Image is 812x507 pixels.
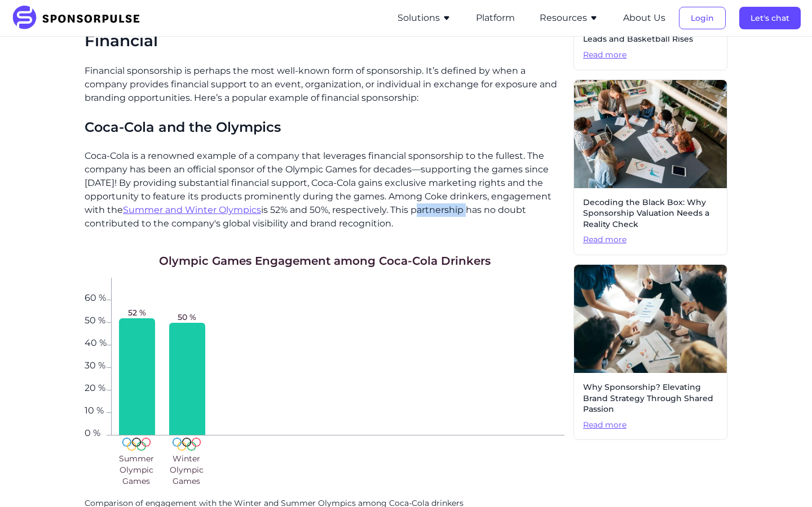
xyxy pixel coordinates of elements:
[113,453,159,487] span: Summer Olympic Games
[583,382,718,415] span: Why Sponsorship? Elevating Brand Strategy Through Shared Passion
[540,11,598,25] button: Resources
[574,265,727,373] img: Photo by Getty Images courtesy of Unsplash
[178,312,196,323] span: 50 %
[128,307,146,318] span: 52 %
[85,406,107,413] span: 10 %
[85,384,107,390] span: 20 %
[476,11,515,25] button: Platform
[679,7,726,29] button: Login
[573,264,727,440] a: Why Sponsorship? Elevating Brand Strategy Through Shared PassionRead more
[85,293,107,300] span: 60 %
[123,204,261,215] a: Summer and Winter Olympics
[739,13,801,23] a: Let's chat
[85,316,107,323] span: 50 %
[583,197,718,230] span: Decoding the Black Box: Why Sponsorship Valuation Needs a Reality Check
[11,6,148,30] img: SponsorPulse
[85,339,107,345] span: 40 %
[583,420,718,431] span: Read more
[739,7,801,29] button: Let's chat
[679,13,726,23] a: Login
[623,11,665,25] button: About Us
[85,149,564,230] p: Coca-Cola is a renowned example of a company that leverages financial sponsorship to the fullest....
[85,361,107,368] span: 30 %
[623,13,665,23] a: About Us
[164,453,209,487] span: Winter Olympic Games
[159,253,491,269] h1: Olympic Games Engagement among Coca-Cola Drinkers
[574,80,727,188] img: Getty images courtesy of Unsplash
[85,32,564,51] h2: Financial
[583,234,718,246] span: Read more
[85,118,564,136] h3: Coca-Cola and the Olympics
[756,453,812,507] iframe: Chat Widget
[573,79,727,255] a: Decoding the Black Box: Why Sponsorship Valuation Needs a Reality CheckRead more
[398,11,451,25] button: Solutions
[583,50,718,61] span: Read more
[85,429,107,435] span: 0 %
[476,13,515,23] a: Platform
[85,64,564,105] p: Financial sponsorship is perhaps the most well-known form of sponsorship. It’s defined by when a ...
